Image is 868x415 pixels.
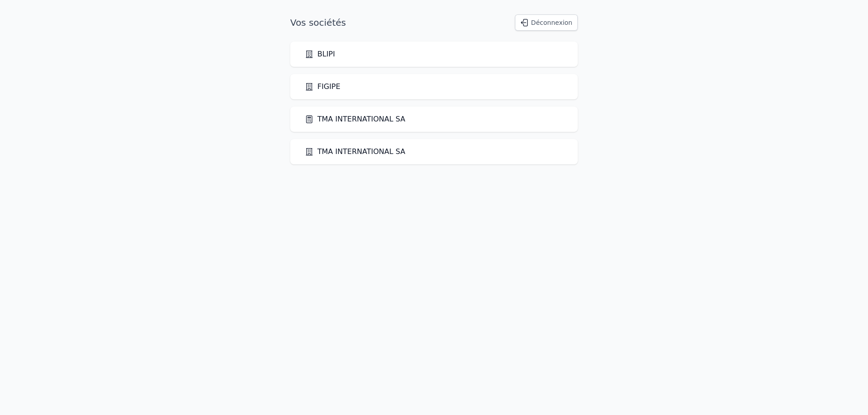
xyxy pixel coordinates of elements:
[305,49,335,60] a: BLIPI
[305,146,405,157] a: TMA INTERNATIONAL SA
[290,16,346,29] h1: Vos sociétés
[305,114,405,125] a: TMA INTERNATIONAL SA
[305,81,340,92] a: FIGIPE
[515,14,578,31] button: Déconnexion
